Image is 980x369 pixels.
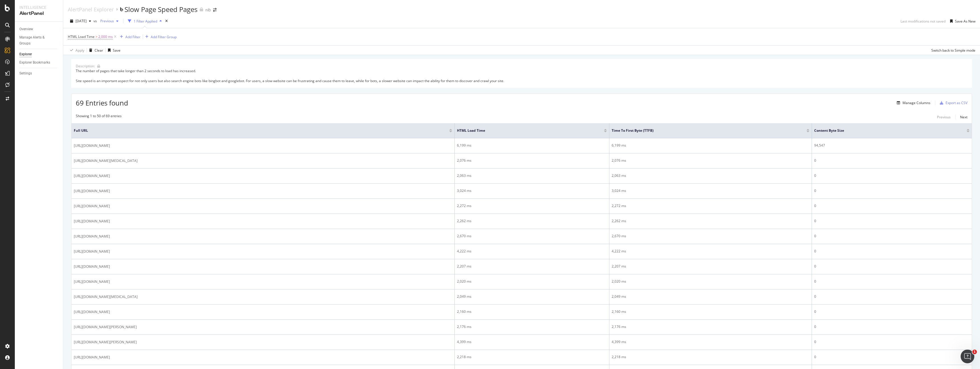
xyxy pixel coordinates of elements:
[457,218,607,224] div: 2,262 ms
[76,64,95,68] div: Description:
[19,5,58,10] div: Intelligence
[814,234,969,239] div: 0
[457,173,607,178] div: 2,063 ms
[457,234,607,239] div: 2,670 ms
[903,100,930,105] div: Manage Columns
[75,48,84,53] div: Apply
[814,339,969,344] div: 0
[612,324,809,329] div: 2,176 ms
[164,18,169,24] div: times
[205,7,211,13] div: nib
[19,10,58,17] div: AlertPanel
[946,100,967,105] div: Export as CSV
[612,354,809,360] div: 2,218 ms
[972,350,977,354] span: 1
[457,354,607,360] div: 2,218 ms
[937,115,951,119] div: Previous
[98,17,121,26] button: Previous
[457,158,607,163] div: 2,076 ms
[74,158,138,164] span: [URL][DOMAIN_NAME][MEDICAL_DATA]
[612,309,809,314] div: 2,160 ms
[457,203,607,208] div: 2,272 ms
[457,143,607,148] div: 6,199 ms
[814,279,969,284] div: 0
[134,19,157,24] div: 1 Filter Applied
[74,203,110,209] span: [URL][DOMAIN_NAME]
[74,143,110,149] span: [URL][DOMAIN_NAME]
[814,309,969,314] div: 0
[612,158,809,163] div: 2,076 ms
[929,46,975,55] button: Switch back to Simple mode
[98,19,114,23] span: Previous
[124,5,197,14] div: Slow Page Speed Pages
[87,46,103,55] button: Clear
[457,294,607,299] div: 2,049 ms
[814,158,969,163] div: 0
[938,98,967,108] button: Export as CSV
[151,35,177,39] div: Add Filter Group
[814,203,969,208] div: 0
[955,19,975,24] div: Save As New
[937,113,951,120] button: Previous
[98,33,113,41] span: 2,000 ms
[74,234,110,239] span: [URL][DOMAIN_NAME]
[74,339,137,345] span: [URL][DOMAIN_NAME][PERSON_NAME]
[19,35,59,46] a: Manage Alerts & Groups
[948,17,975,26] button: Save As New
[68,6,114,13] a: AlertPanel Explorer
[68,46,84,55] button: Apply
[19,70,59,76] a: Settings
[74,218,110,224] span: [URL][DOMAIN_NAME]
[19,60,50,66] div: Explorer Bookmarks
[75,19,87,23] span: 2025 Aug. 21st
[612,173,809,178] div: 2,063 ms
[95,48,103,53] div: Clear
[76,113,122,120] div: Showing 1 to 50 of 69 entries
[143,33,177,40] button: Add Filter Group
[113,48,121,53] div: Save
[74,354,110,360] span: [URL][DOMAIN_NAME]
[74,324,137,330] span: [URL][DOMAIN_NAME][PERSON_NAME]
[612,279,809,284] div: 2,020 ms
[19,26,33,32] div: Overview
[74,173,110,179] span: [URL][DOMAIN_NAME]
[76,98,128,108] span: 69 Entries found
[814,188,969,193] div: 0
[814,294,969,299] div: 0
[457,279,607,284] div: 2,020 ms
[814,143,969,148] div: 94,547
[895,100,930,106] button: Manage Columns
[961,350,974,363] iframe: Intercom live chat
[814,354,969,360] div: 0
[74,249,110,254] span: [URL][DOMAIN_NAME]
[126,17,164,26] button: 1 Filter Applied
[612,128,798,133] span: Time To First Byte (TTFB)
[74,188,110,194] span: [URL][DOMAIN_NAME]
[612,294,809,299] div: 2,049 ms
[814,218,969,224] div: 0
[74,309,110,315] span: [URL][DOMAIN_NAME]
[960,113,967,120] button: Next
[95,34,97,39] span: >
[960,115,967,119] div: Next
[457,309,607,314] div: 2,160 ms
[93,19,98,23] span: vs
[612,203,809,208] div: 2,272 ms
[457,324,607,329] div: 2,176 ms
[213,8,217,12] div: arrow-right-arrow-left
[612,143,809,148] div: 6,199 ms
[814,249,969,254] div: 0
[106,46,121,55] button: Save
[612,218,809,224] div: 2,262 ms
[74,128,441,133] span: Full URL
[814,128,958,133] span: Content Byte Size
[118,33,140,40] button: Add Filter
[19,35,54,46] div: Manage Alerts & Groups
[901,19,946,24] div: Last modifications not saved
[931,48,975,53] div: Switch back to Simple mode
[612,249,809,254] div: 4,222 ms
[457,264,607,269] div: 2,207 ms
[68,17,93,26] button: [DATE]
[68,34,95,39] span: HTML Load Time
